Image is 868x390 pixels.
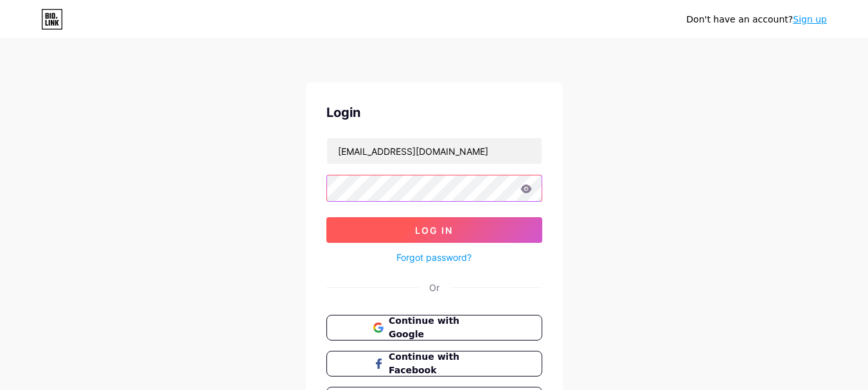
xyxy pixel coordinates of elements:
div: Don't have an account? [686,13,827,26]
a: Sign up [793,14,827,24]
a: Forgot password? [396,251,472,264]
span: Continue with Google [389,314,495,341]
span: Log In [415,225,453,236]
button: Continue with Google [326,315,542,341]
input: Username [327,138,542,164]
div: Login [326,103,542,122]
span: Continue with Facebook [389,350,495,377]
div: Or [429,281,439,294]
button: Log In [326,217,542,243]
button: Continue with Facebook [326,351,542,377]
